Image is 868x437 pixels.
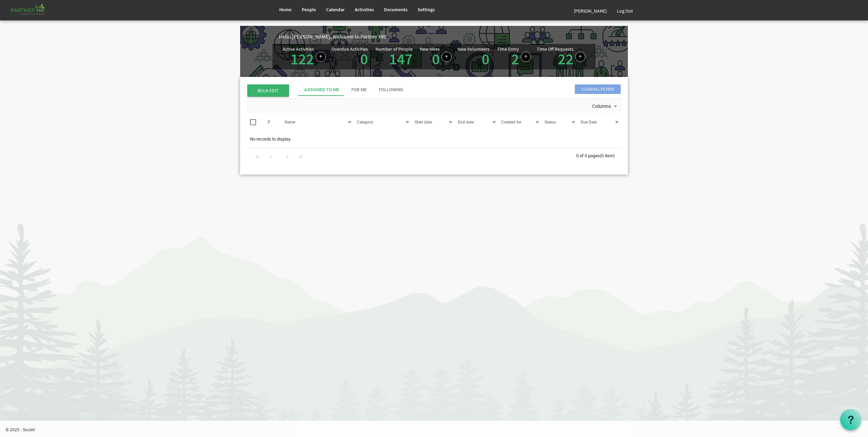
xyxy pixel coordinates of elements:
a: 2 [511,49,519,68]
span: Due Date [581,120,597,125]
div: Go to previous page [266,151,276,161]
span: Settings [418,6,435,13]
span: End date [458,120,474,125]
div: Number of active Activities in Partner HR [283,47,326,67]
span: (0 item) [600,153,615,158]
div: tab-header [298,84,672,96]
a: Add new person to Partner HR [441,52,452,62]
div: Columns [591,99,620,113]
button: Columns [591,102,620,111]
a: 0 [482,49,489,68]
div: Activities assigned to you for which the Due Date is passed [332,47,370,67]
div: 0 of 0 pages (0 item) [576,148,621,162]
span: Name [285,120,295,125]
span: Home [279,6,291,13]
div: Number of active time off requests [537,47,585,67]
div: People hired in the last 7 days [420,47,452,67]
div: Go to last page [296,151,305,161]
div: Following [379,87,403,93]
span: Columns [591,102,612,111]
div: Total number of active people in Partner HR [375,47,414,67]
div: Go to first page [253,151,262,161]
span: People [302,6,316,13]
div: For Me [351,87,367,93]
span: Activities [355,6,374,13]
a: [PERSON_NAME] [569,1,612,20]
a: 147 [389,49,413,68]
div: New Hires [420,47,440,51]
div: Time Off Requests [537,47,573,51]
div: Hello [PERSON_NAME], Welcome to Partner HR! [279,33,628,41]
a: Create a new Activity [316,52,326,62]
a: 0 [432,49,440,68]
a: 22 [558,49,573,68]
a: 0 [360,49,368,68]
span: Status [545,120,556,125]
span: BULK EDIT [247,84,289,97]
div: Assigned To Me [304,87,339,93]
td: No records to display [247,133,621,146]
span: P [268,120,270,125]
a: Log Out [612,1,638,20]
div: Volunteer hired in the last 7 days [457,47,491,67]
div: Number of Time Entries [497,47,531,67]
div: New Volunteers [457,47,489,51]
div: Go to next page [283,151,292,161]
div: Active Activities [283,47,314,51]
a: 122 [290,49,314,68]
span: Created for [501,120,521,125]
a: Create a new time off request [575,52,585,62]
span: Category [357,120,373,125]
div: Time Entry [497,47,519,51]
span: Start date [415,120,432,125]
span: 0 of 0 pages [576,153,600,158]
a: Log hours [521,52,531,62]
div: Overdue Activities [332,47,368,51]
div: Number of People [375,47,413,51]
span: Documents [384,6,407,13]
span: Clear all filters [575,84,621,94]
p: © 2025 - Societ [5,426,868,433]
span: Calendar [326,6,345,13]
